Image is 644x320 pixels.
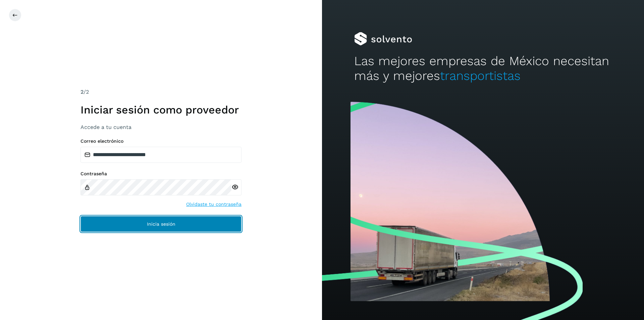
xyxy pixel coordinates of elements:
[80,88,241,96] div: /2
[80,138,241,144] label: Correo electrónico
[354,54,612,84] h2: Las mejores empresas de México necesitan más y mejores
[80,89,84,95] span: 2
[80,103,241,116] h1: Iniciar sesión como proveedor
[80,124,241,130] h3: Accede a tu cuenta
[80,216,241,232] button: Inicia sesión
[147,222,175,226] span: Inicia sesión
[80,171,241,177] label: Contraseña
[186,201,241,208] a: Olvidaste tu contraseña
[440,68,521,83] span: transportistas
